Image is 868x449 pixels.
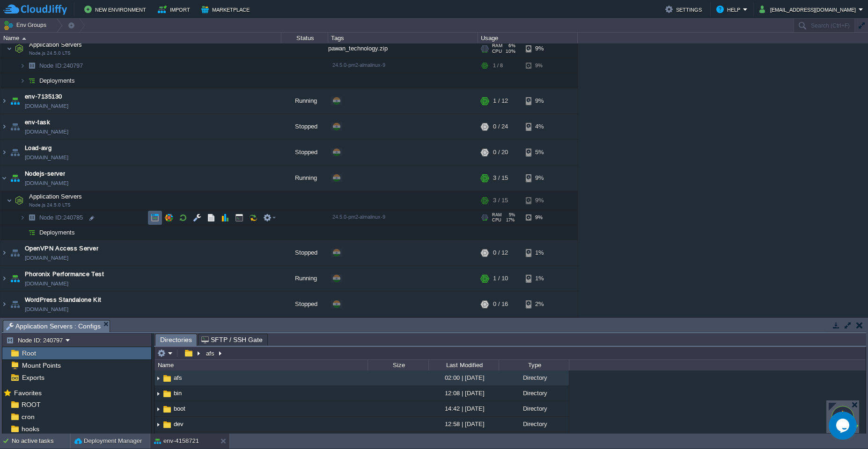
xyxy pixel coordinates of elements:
[25,305,68,314] a: [DOMAIN_NAME]
[3,4,67,15] img: CloudJiffy
[154,433,162,447] img: AMDAwAAAACH5BAEAAAAALAAAAAABAAEAAAICRAEAOw==
[428,432,499,447] div: 12:58 | [DATE]
[20,373,46,382] a: Exports
[25,143,51,153] span: Load-avg
[12,434,70,449] div: No active tasks
[493,114,508,139] div: 0 / 24
[201,334,263,345] span: SFTP / SSH Gate
[25,270,104,279] a: Phoronix Performance Test
[492,218,501,222] span: CPU
[172,389,183,397] a: bin
[154,417,162,432] img: AMDAwAAAACH5BAEAAAAALAAAAAABAAEAAAICRAEAOw==
[25,127,68,136] span: [DOMAIN_NAME]
[25,210,38,225] img: AMDAwAAAACH5BAEAAAAALAAAAAABAAEAAAICRAEAOw==
[281,114,328,139] div: Stopped
[25,118,50,127] span: env-task
[13,39,26,58] img: AMDAwAAAACH5BAEAAAAALAAAAAABAAEAAAICRAEAOw==
[428,417,499,431] div: 12:58 | [DATE]
[8,165,22,191] img: AMDAwAAAACH5BAEAAAAALAAAAAABAAEAAAICRAEAOw==
[20,73,25,88] img: AMDAwAAAACH5BAEAAAAALAAAAAABAAEAAAICRAEAOw==
[329,33,478,43] div: Tags
[25,58,38,73] img: AMDAwAAAACH5BAEAAAAALAAAAAABAAEAAAICRAEAOw==
[25,279,68,288] span: [DOMAIN_NAME]
[493,165,508,191] div: 3 / 15
[154,371,162,385] img: AMDAwAAAACH5BAEAAAAALAAAAAABAAEAAAICRAEAOw==
[172,374,184,382] a: afs
[172,420,185,428] a: dev
[38,62,84,70] a: Node ID:240797
[0,292,8,317] img: AMDAwAAAACH5BAEAAAAALAAAAAABAAEAAAICRAEAOw==
[3,19,50,32] button: Env Groups
[428,401,499,416] div: 14:42 | [DATE]
[281,88,328,114] div: Running
[12,389,43,397] span: Favorites
[25,225,38,240] img: AMDAwAAAACH5BAEAAAAALAAAAAABAAEAAAICRAEAOw==
[39,214,63,221] span: Node ID:
[20,349,37,357] span: Root
[20,413,36,421] a: cron
[38,228,76,236] a: Deployments
[8,240,22,265] img: AMDAwAAAACH5BAEAAAAALAAAAAABAAEAAAICRAEAOw==
[526,191,556,210] div: 9%
[526,266,556,291] div: 1%
[0,165,8,191] img: AMDAwAAAACH5BAEAAAAALAAAAAABAAEAAAICRAEAOw==
[7,191,12,210] img: AMDAwAAAACH5BAEAAAAALAAAAAABAAEAAAICRAEAOw==
[20,425,41,433] a: hooks
[499,401,569,416] div: Directory
[28,192,83,200] span: Application Servers
[368,360,428,371] div: Size
[28,41,83,49] span: Application Servers
[20,400,42,409] span: ROOT
[428,371,499,385] div: 02:00 | [DATE]
[29,202,71,208] span: Node.js 24.5.0 LTS
[38,62,84,70] span: 240797
[332,62,385,68] span: 24.5.0-pm2-almalinux-9
[492,49,502,54] span: CPU
[493,88,508,114] div: 1 / 12
[160,334,192,346] span: Directories
[328,39,478,58] div: pawan_technology.zip
[506,43,515,49] span: 6%
[499,432,569,447] div: Directory
[20,58,25,73] img: AMDAwAAAACH5BAEAAAAALAAAAAABAAEAAAICRAEAOw==
[429,360,499,371] div: Last Modified
[154,386,162,401] img: AMDAwAAAACH5BAEAAAAALAAAAAABAAEAAAICRAEAOw==
[500,360,569,371] div: Type
[172,405,187,413] span: boot
[492,213,502,217] span: RAM
[20,210,25,225] img: AMDAwAAAACH5BAEAAAAALAAAAAABAAEAAAICRAEAOw==
[25,295,102,305] a: WordPress Standalone Kit
[493,191,508,210] div: 3 / 15
[28,193,83,200] a: Application ServersNode.js 24.5.0 LTS
[829,412,859,440] iframe: chat widget
[84,4,149,15] button: New Environment
[162,389,172,399] img: AMDAwAAAACH5BAEAAAAALAAAAAABAAEAAAICRAEAOw==
[25,73,38,88] img: AMDAwAAAACH5BAEAAAAALAAAAAABAAEAAAICRAEAOw==
[1,33,281,43] div: Name
[38,214,84,221] span: 240785
[526,165,556,191] div: 9%
[526,88,556,114] div: 9%
[155,360,368,371] div: Name
[39,62,63,69] span: Node ID:
[493,266,508,291] div: 1 / 10
[25,169,65,178] span: Nodejs-server
[526,114,556,139] div: 4%
[162,404,172,414] img: AMDAwAAAACH5BAEAAAAALAAAAAABAAEAAAICRAEAOw==
[201,4,252,15] button: Marketplace
[716,4,743,15] button: Help
[25,92,62,101] a: env-7135130
[154,347,866,360] input: Click to enter the path
[493,292,508,317] div: 0 / 16
[281,266,328,291] div: Running
[20,361,62,370] a: Mount Points
[8,140,22,165] img: AMDAwAAAACH5BAEAAAAALAAAAAABAAEAAAICRAEAOw==
[526,292,556,317] div: 2%
[493,58,503,73] div: 1 / 8
[25,253,68,263] a: [DOMAIN_NAME]
[526,210,556,225] div: 9%
[74,436,142,446] button: Deployment Manager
